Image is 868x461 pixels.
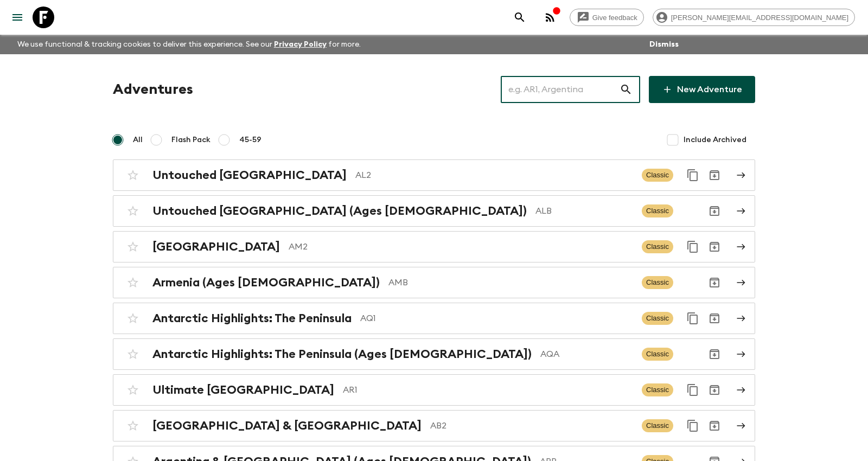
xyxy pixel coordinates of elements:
[704,308,725,329] button: Archive
[682,164,704,186] button: Duplicate for 45-59
[649,76,755,103] a: New Adventure
[704,272,725,293] button: Archive
[355,169,633,182] p: AL2
[152,311,352,325] h2: Antarctic Highlights: The Peninsula
[388,276,633,289] p: AMB
[152,204,527,218] h2: Untouched [GEOGRAPHIC_DATA] (Ages [DEMOGRAPHIC_DATA])
[642,169,673,182] span: Classic
[535,204,633,217] p: ALB
[509,7,531,28] button: search adventures
[684,135,746,145] span: Include Archived
[704,200,725,222] button: Archive
[274,41,327,48] a: Privacy Policy
[682,415,704,437] button: Duplicate for 45-59
[113,79,193,100] h1: Adventures
[540,348,633,361] p: AQA
[113,195,755,227] a: Untouched [GEOGRAPHIC_DATA] (Ages [DEMOGRAPHIC_DATA])ALBClassicArchive
[152,276,380,290] h2: Armenia (Ages [DEMOGRAPHIC_DATA])
[586,14,643,22] span: Give feedback
[642,419,673,432] span: Classic
[642,312,673,325] span: Classic
[682,308,704,329] button: Duplicate for 45-59
[171,135,210,145] span: Flash Pack
[113,267,755,298] a: Armenia (Ages [DEMOGRAPHIC_DATA])AMBClassicArchive
[570,9,644,26] a: Give feedback
[239,135,261,145] span: 45-59
[113,338,755,370] a: Antarctic Highlights: The Peninsula (Ages [DEMOGRAPHIC_DATA])AQAClassicArchive
[501,74,620,105] input: e.g. AR1, Argentina
[642,348,673,361] span: Classic
[113,303,755,334] a: Antarctic Highlights: The PeninsulaAQ1ClassicDuplicate for 45-59Archive
[133,135,143,145] span: All
[682,236,704,258] button: Duplicate for 45-59
[704,415,725,437] button: Archive
[360,312,633,325] p: AQ1
[152,240,280,254] h2: [GEOGRAPHIC_DATA]
[113,231,755,262] a: [GEOGRAPHIC_DATA]AM2ClassicDuplicate for 45-59Archive
[343,383,633,396] p: AR1
[704,343,725,365] button: Archive
[113,410,755,441] a: [GEOGRAPHIC_DATA] & [GEOGRAPHIC_DATA]AB2ClassicDuplicate for 45-59Archive
[289,240,633,253] p: AM2
[704,379,725,401] button: Archive
[152,168,347,182] h2: Untouched [GEOGRAPHIC_DATA]
[653,9,855,26] div: [PERSON_NAME][EMAIL_ADDRESS][DOMAIN_NAME]
[152,347,532,361] h2: Antarctic Highlights: The Peninsula (Ages [DEMOGRAPHIC_DATA])
[152,419,422,433] h2: [GEOGRAPHIC_DATA] & [GEOGRAPHIC_DATA]
[13,35,365,54] p: We use functional & tracking cookies to deliver this experience. See our for more.
[647,37,681,52] button: Dismiss
[642,240,673,253] span: Classic
[665,14,854,22] span: [PERSON_NAME][EMAIL_ADDRESS][DOMAIN_NAME]
[642,383,673,396] span: Classic
[642,204,673,217] span: Classic
[704,164,725,186] button: Archive
[113,159,755,191] a: Untouched [GEOGRAPHIC_DATA]AL2ClassicDuplicate for 45-59Archive
[7,7,28,28] button: menu
[152,383,334,397] h2: Ultimate [GEOGRAPHIC_DATA]
[642,276,673,289] span: Classic
[113,374,755,406] a: Ultimate [GEOGRAPHIC_DATA]AR1ClassicDuplicate for 45-59Archive
[682,379,704,401] button: Duplicate for 45-59
[704,236,725,258] button: Archive
[430,419,633,432] p: AB2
